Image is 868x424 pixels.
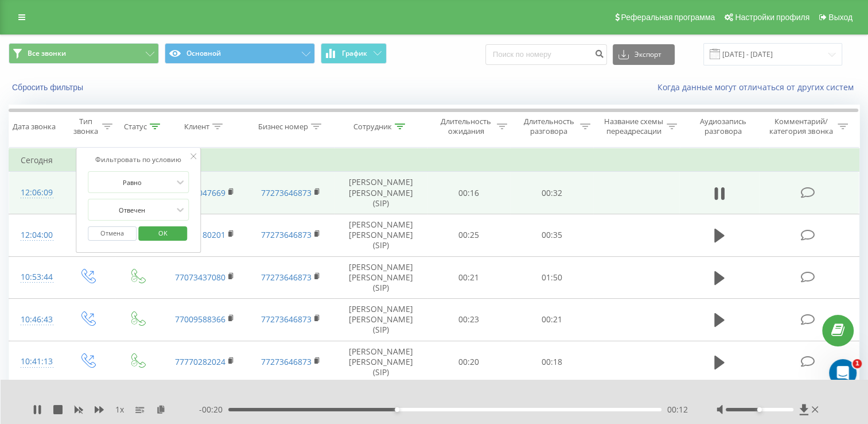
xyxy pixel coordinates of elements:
a: 77005180201 [175,229,225,240]
a: Когда данные могут отличаться от других систем [657,82,859,92]
button: Отмена [88,226,137,241]
div: 12:04:00 [21,224,50,246]
a: 77273646873 [261,314,312,325]
td: 00:23 [427,299,511,341]
div: Длительность ожидания [438,117,495,136]
div: Комментарий/категория звонка [768,117,835,136]
button: OK [138,226,187,241]
td: [PERSON_NAME] [PERSON_NAME] (SIP) [334,256,427,299]
td: [PERSON_NAME] [PERSON_NAME] (SIP) [334,172,427,214]
a: 77273646873 [261,356,312,367]
div: Название схемы переадресации [604,117,664,136]
a: 77273646873 [261,229,312,240]
td: Сегодня [9,149,859,172]
div: Accessibility label [395,407,399,412]
a: 77009588366 [175,314,225,325]
td: 00:21 [510,299,593,341]
a: 77273646873 [261,272,312,283]
input: Поиск по номеру [485,44,607,65]
span: Выход [828,13,853,22]
div: 10:46:43 [21,309,50,331]
button: Экспорт [613,44,675,65]
div: Тип звонка [72,117,99,136]
div: Дата звонка [13,122,56,132]
span: OK [147,224,179,242]
td: 00:20 [427,341,511,383]
div: 12:06:09 [21,182,50,204]
span: - 00:20 [199,404,228,415]
td: 00:21 [427,256,511,299]
td: 00:32 [510,172,593,214]
span: 1 x [115,404,124,415]
a: 77770282024 [175,356,225,367]
div: Фильтровать по условию [88,154,189,165]
span: Реферальная программа [621,13,715,22]
td: 00:35 [510,214,593,256]
td: [PERSON_NAME] [PERSON_NAME] (SIP) [334,214,427,256]
button: Все звонки [9,43,159,64]
div: Длительность разговора [520,117,577,136]
div: Статус [124,122,147,132]
iframe: Intercom live chat [829,359,857,387]
td: 00:25 [427,214,511,256]
button: Сбросить фильтры [9,82,89,92]
button: График [321,43,387,64]
div: Accessibility label [757,407,762,412]
span: Настройки профиля [735,13,809,22]
span: 00:12 [667,404,688,415]
div: 10:53:44 [21,266,50,288]
div: Клиент [184,122,209,132]
div: 10:41:13 [21,350,50,373]
div: Аудиозапись разговора [690,117,757,136]
a: 77073437080 [175,272,225,283]
td: 00:16 [427,172,511,214]
div: Бизнес номер [258,122,308,132]
button: Основной [165,43,315,64]
td: [PERSON_NAME] [PERSON_NAME] (SIP) [334,341,427,383]
a: 77273646873 [261,187,312,198]
td: [PERSON_NAME] [PERSON_NAME] (SIP) [334,299,427,341]
td: 00:18 [510,341,593,383]
span: График [342,49,367,57]
div: Сотрудник [353,122,392,132]
span: Все звонки [28,49,66,58]
a: 77472047669 [175,187,225,198]
span: 1 [853,359,862,368]
td: 01:50 [510,256,593,299]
